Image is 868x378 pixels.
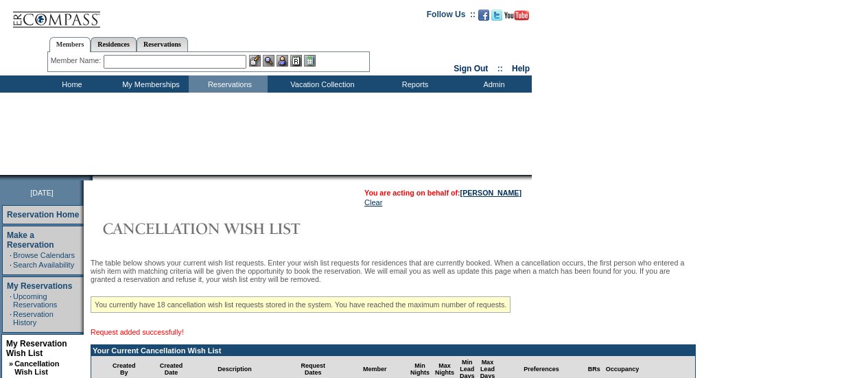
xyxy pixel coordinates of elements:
[10,310,12,327] td: ·
[263,55,274,67] img: View
[249,55,261,67] img: b_edit.gif
[491,14,502,22] a: Follow us on Twitter
[427,8,476,25] td: Follow Us ::
[497,64,503,73] span: ::
[460,189,521,197] a: [PERSON_NAME]
[268,75,374,93] td: Vacation Collection
[91,37,137,51] a: Residences
[13,261,74,269] a: Search Availability
[91,296,511,313] div: You currently have 18 cancellation wish list requests stored in the system. You have reached the ...
[91,215,365,242] img: Cancellation Wish List
[374,75,453,93] td: Reports
[491,10,502,21] img: Follow us on Twitter
[504,10,529,21] img: Subscribe to our YouTube Channel
[364,189,521,197] span: You are acting on behalf of:
[10,251,12,259] td: ·
[49,37,91,52] a: Members
[478,10,489,21] img: Become our fan on Facebook
[9,359,13,368] b: »
[453,75,532,93] td: Admin
[51,55,104,67] div: Member Name:
[7,231,54,250] a: Make a Reservation
[512,64,530,73] a: Help
[364,198,382,206] a: Clear
[7,210,79,220] a: Reservation Home
[14,359,59,376] a: Cancellation Wish List
[13,310,54,327] a: Reservation History
[93,175,94,180] img: blank.gif
[478,14,489,22] a: Become our fan on Facebook
[504,14,529,22] a: Subscribe to our YouTube Channel
[10,261,12,269] td: ·
[137,37,188,51] a: Reservations
[304,55,316,67] img: b_calculator.gif
[290,55,302,67] img: Reservations
[13,251,75,259] a: Browse Calendars
[454,64,488,73] a: Sign Out
[10,292,12,309] td: ·
[6,339,67,358] a: My Reservation Wish List
[30,189,54,197] span: [DATE]
[13,292,57,309] a: Upcoming Reservations
[91,328,184,336] span: Request added successfully!
[7,281,72,291] a: My Reservations
[277,55,288,67] img: Impersonate
[88,175,93,180] img: promoShadowLeftCorner.gif
[91,345,695,356] td: Your Current Cancellation Wish List
[31,75,110,93] td: Home
[110,75,189,93] td: My Memberships
[189,75,268,93] td: Reservations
